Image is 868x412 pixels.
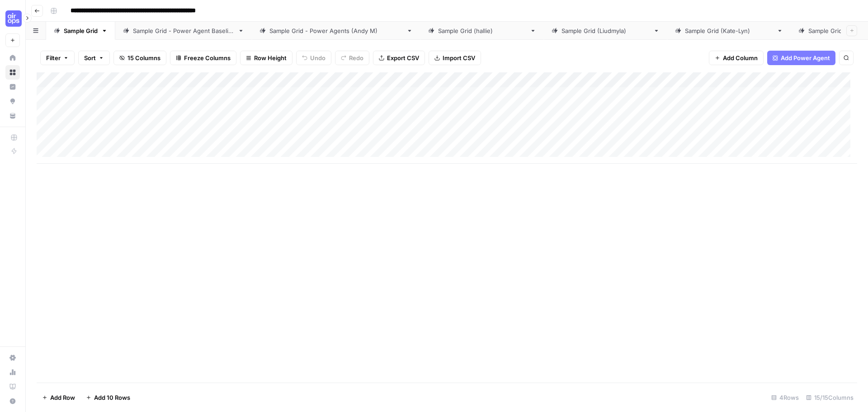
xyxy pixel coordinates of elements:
[254,53,287,62] span: Row Height
[127,53,160,62] span: 15 Columns
[310,53,325,62] span: Undo
[438,26,526,35] div: Sample Grid ([PERSON_NAME])
[113,51,166,65] button: 15 Columns
[561,26,650,35] div: Sample Grid ([PERSON_NAME])
[46,53,61,62] span: Filter
[5,10,22,27] img: September Cohort Logo
[709,51,764,65] button: Add Column
[443,53,475,62] span: Import CSV
[685,26,773,35] div: Sample Grid ([PERSON_NAME])
[5,379,20,394] a: Learning Hub
[335,51,369,65] button: Redo
[767,51,835,65] button: Add Power Agent
[40,51,75,65] button: Filter
[252,22,420,40] a: Sample Grid - Power Agents ([PERSON_NAME])
[80,390,136,405] button: Add 10 Rows
[5,51,20,65] a: Home
[133,26,234,35] div: Sample Grid - Power Agent Baseline
[115,22,252,40] a: Sample Grid - Power Agent Baseline
[184,53,231,62] span: Freeze Columns
[5,7,20,30] button: Workspace: September Cohort
[802,390,857,405] div: 15/15 Columns
[240,51,292,65] button: Row Height
[5,365,20,379] a: Usage
[37,390,80,405] button: Add Row
[768,390,802,405] div: 4 Rows
[723,53,758,62] span: Add Column
[5,94,20,109] a: Opportunities
[296,51,331,65] button: Undo
[781,53,830,62] span: Add Power Agent
[5,65,20,80] a: Browse
[269,26,403,35] div: Sample Grid - Power Agents ([PERSON_NAME])
[429,51,481,65] button: Import CSV
[420,22,544,40] a: Sample Grid ([PERSON_NAME])
[667,22,791,40] a: Sample Grid ([PERSON_NAME])
[78,51,110,65] button: Sort
[46,22,115,40] a: Sample Grid
[387,53,419,62] span: Export CSV
[5,80,20,94] a: Insights
[349,53,363,62] span: Redo
[5,394,20,408] button: Help + Support
[50,393,75,402] span: Add Row
[5,109,20,123] a: Your Data
[64,26,98,35] div: Sample Grid
[544,22,667,40] a: Sample Grid ([PERSON_NAME])
[373,51,425,65] button: Export CSV
[94,393,130,402] span: Add 10 Rows
[84,53,96,62] span: Sort
[5,350,20,365] a: Settings
[170,51,236,65] button: Freeze Columns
